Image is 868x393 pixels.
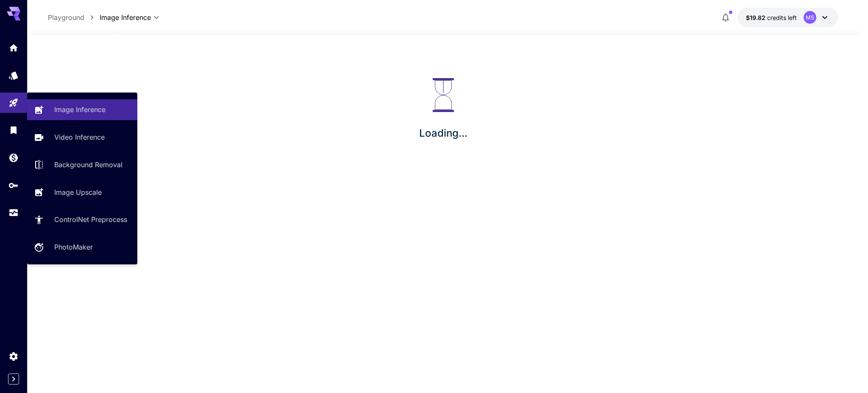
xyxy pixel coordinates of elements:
[746,13,797,22] div: $19.81921
[54,104,106,115] p: Image Inference
[27,209,137,230] a: ControlNet Preprocess
[767,14,797,21] span: credits left
[804,11,816,24] div: MS
[48,12,100,22] nav: breadcrumb
[27,99,137,120] a: Image Inference
[8,95,19,105] div: Playground
[8,152,19,163] div: Wallet
[54,160,122,170] p: Background Removal
[27,127,137,148] a: Video Inference
[27,237,137,258] a: PhotoMaker
[8,180,19,191] div: API Keys
[419,126,467,141] p: Loading...
[48,12,84,22] p: Playground
[100,12,151,22] span: Image Inference
[54,242,93,252] p: PhotoMaker
[27,182,137,202] a: Image Upscale
[8,70,19,81] div: Models
[8,373,19,385] button: Expand sidebar
[8,208,19,218] div: Usage
[8,125,19,135] div: Library
[8,351,19,362] div: Settings
[737,8,838,27] button: $19.81921
[8,42,19,53] div: Home
[54,214,127,225] p: ControlNet Preprocess
[54,187,102,197] p: Image Upscale
[27,154,137,175] a: Background Removal
[54,132,105,142] p: Video Inference
[746,14,767,21] span: $19.82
